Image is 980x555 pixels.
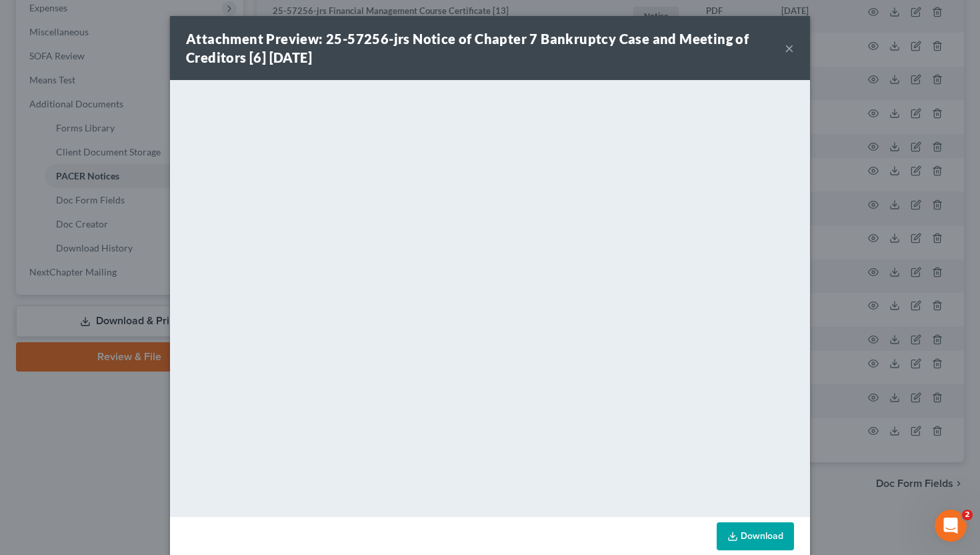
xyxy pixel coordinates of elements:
[186,31,749,65] strong: Attachment Preview: 25-57256-jrs Notice of Chapter 7 Bankruptcy Case and Meeting of Creditors [6]...
[170,80,810,514] iframe: <object ng-attr-data='[URL][DOMAIN_NAME]' type='application/pdf' width='100%' height='650px'></ob...
[935,510,967,542] iframe: Intercom live chat
[785,40,794,56] button: ×
[717,522,794,550] a: Download
[962,510,973,520] span: 2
